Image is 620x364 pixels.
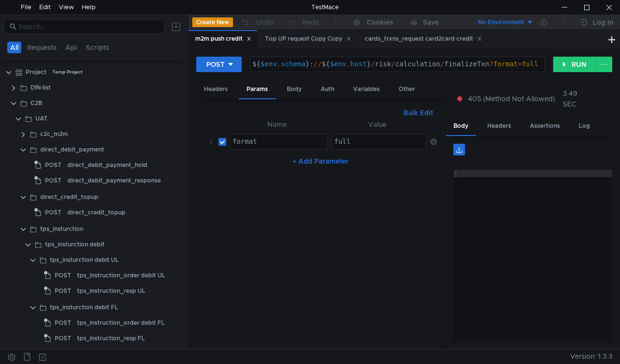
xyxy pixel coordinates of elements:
div: Temp Project [52,65,83,79]
div: direct_debit_payment [40,142,104,157]
th: Value [328,119,426,130]
div: tps_insturction [40,222,83,236]
div: tps_instruction_resp FL [77,331,145,346]
div: Variables [345,80,387,98]
div: Top UP request Copy Copy [265,34,351,44]
div: tps_insturction debit FL [50,300,118,315]
div: Undo [256,16,274,28]
span: 405 (Method Not Allowed) [468,93,555,104]
input: Search... [18,21,159,32]
span: POST [45,205,62,220]
div: cards_trxns_request card2card credit [365,34,482,44]
button: Api [62,42,80,53]
div: direct_debit_payment_hold [67,158,147,172]
span: POST [55,268,71,283]
div: Assertions [522,117,568,135]
div: Log [571,117,598,135]
div: DIN-list [31,80,51,95]
div: c2c_m2m [40,127,68,141]
div: Body [279,80,310,98]
div: Cookies [367,16,393,28]
button: Undo [233,15,280,30]
div: tps_instruction_resp UL [77,284,145,298]
div: No Environment [478,18,524,27]
div: Headers [196,80,235,98]
div: tps_insturction credit [45,349,107,363]
div: Save [423,19,439,26]
div: direct_debit_payment_response [67,173,161,188]
button: All [7,42,21,53]
div: tps_instruction_order debit FL [77,316,165,330]
button: POST [196,57,242,72]
span: POST [55,284,71,298]
div: direct_credit_topup [40,190,98,204]
div: Other [391,80,423,98]
span: Version: 1.3.3 [570,349,612,364]
div: Auth [313,80,342,98]
div: POST [206,59,225,70]
div: Redo [302,16,319,28]
span: POST [55,331,71,346]
div: tps_insturction debit UL [50,253,119,267]
button: Requests [24,42,60,53]
button: RUN [553,57,596,72]
div: 3.49 SEC [563,89,577,108]
div: Body [446,117,476,136]
button: Bulk Edit [400,107,437,119]
span: POST [55,316,71,330]
button: Create New [192,17,233,27]
span: POST [45,158,62,172]
button: Redo [280,15,326,30]
button: No Environment [466,15,534,30]
div: Headers [480,117,519,135]
span: POST [45,173,62,188]
div: UAT [35,111,47,126]
div: tps_instruction_order debit UL [77,268,165,283]
div: С2B [31,96,42,110]
div: Log In [593,16,613,28]
div: m2m push credit [195,34,251,44]
div: Project [26,65,46,79]
button: Scripts [83,42,112,53]
div: direct_credit_topup [67,205,125,220]
div: Params [239,80,276,99]
div: tps_insturction debit [45,237,105,252]
th: Name [226,119,328,130]
button: + Add Parameter [289,155,353,167]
